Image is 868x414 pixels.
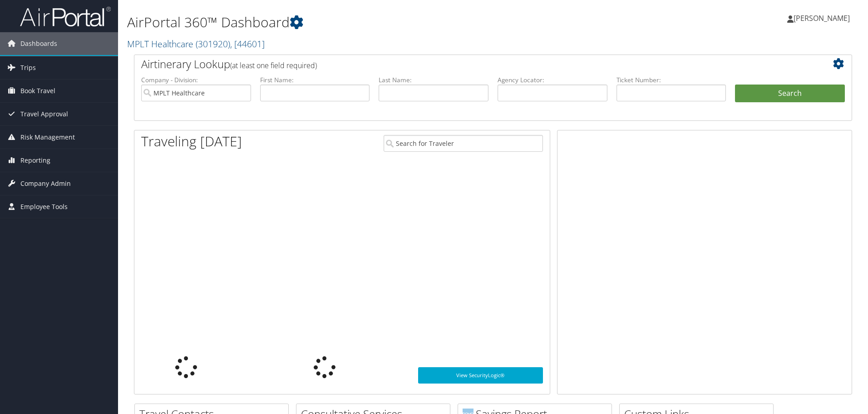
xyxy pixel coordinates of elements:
[141,75,251,85] label: Company - Division:
[20,6,111,27] img: airportal-logo.png
[127,38,265,50] a: MPLT Healthcare
[141,56,785,72] h2: Airtinerary Lookup
[20,80,55,102] span: Book Travel
[498,75,607,85] label: Agency Locator:
[787,5,859,32] a: [PERSON_NAME]
[20,126,75,149] span: Risk Management
[794,13,850,23] span: [PERSON_NAME]
[735,85,845,103] button: Search
[230,60,317,70] span: (at least one field required)
[127,13,615,32] h1: AirPortal 360™ Dashboard
[20,149,50,172] span: Reporting
[260,75,370,85] label: First Name:
[20,32,57,55] span: Dashboards
[418,367,543,384] a: View SecurityLogic®
[384,135,543,152] input: Search for Traveler
[20,195,68,218] span: Employee Tools
[379,75,488,85] label: Last Name:
[20,103,68,125] span: Travel Approval
[616,75,726,85] label: Ticket Number:
[20,172,71,195] span: Company Admin
[141,132,242,151] h1: Traveling [DATE]
[196,38,230,50] span: ( 301920 )
[230,38,265,50] span: , [ 44601 ]
[20,56,36,79] span: Trips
